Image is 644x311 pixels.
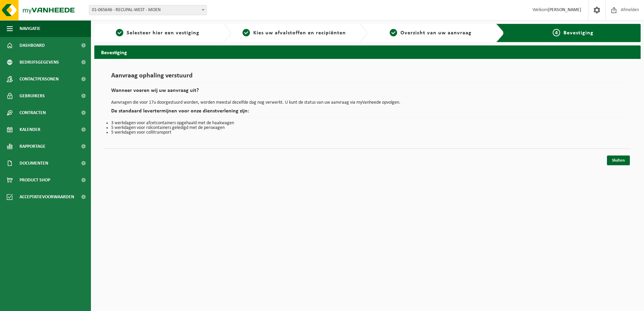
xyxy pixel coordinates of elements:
span: Selecteer hier een vestiging [127,30,199,36]
p: Aanvragen die voor 17u doorgestuurd worden, worden meestal dezelfde dag nog verwerkt. U kunt de s... [111,100,624,105]
span: Contracten [20,104,46,121]
span: Navigatie [20,20,40,37]
span: 3 [390,29,397,36]
h1: Aanvraag ophaling verstuurd [111,72,624,83]
h2: Bevestiging [94,45,641,59]
span: Contactpersonen [20,71,59,88]
a: 1Selecteer hier een vestiging [98,29,218,37]
span: Acceptatievoorwaarden [20,188,74,205]
span: 2 [243,29,250,36]
li: 3 werkdagen voor afzetcontainers opgehaald met de haakwagen [111,121,624,126]
span: 4 [553,29,560,36]
a: 3Overzicht van uw aanvraag [371,29,491,37]
span: Documenten [20,155,48,172]
span: Bevestiging [563,30,593,36]
span: 1 [116,29,123,36]
span: 01-065646 - RECUPAL-WEST - MOEN [89,5,207,15]
span: Bedrijfsgegevens [20,54,59,71]
h2: De standaard levertermijnen voor onze dienstverlening zijn: [111,108,624,117]
h2: Wanneer voeren wij uw aanvraag uit? [111,88,624,97]
span: Kalender [20,121,40,138]
span: Dashboard [20,37,45,54]
span: Rapportage [20,138,45,155]
a: 2Kies uw afvalstoffen en recipiënten [234,29,354,37]
span: Product Shop [20,172,50,188]
strong: [PERSON_NAME] [548,7,581,12]
span: Overzicht van uw aanvraag [400,30,472,36]
a: Sluiten [607,155,630,165]
span: Gebruikers [20,88,45,104]
li: 5 werkdagen voor rolcontainers geledigd met de perswagen [111,126,624,130]
span: 01-065646 - RECUPAL-WEST - MOEN [89,5,206,15]
li: 5 werkdagen voor collitransport [111,130,624,135]
span: Kies uw afvalstoffen en recipiënten [253,30,346,36]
